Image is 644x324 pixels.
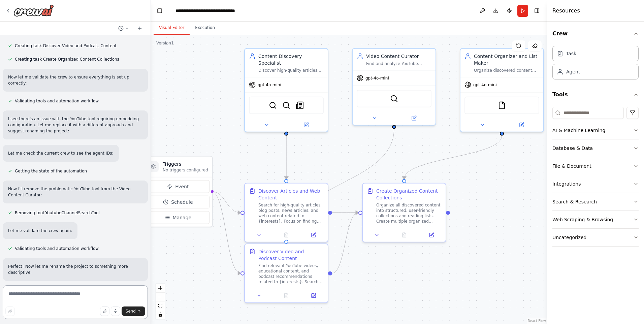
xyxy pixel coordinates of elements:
[473,82,497,88] span: gpt-4o-mini
[552,216,613,223] div: Web Scraping & Browsing
[163,167,208,173] p: No triggers configured
[552,229,639,246] button: Uncategorized
[8,150,114,156] p: Let me check the current crew to see the agent IDs:
[366,61,431,66] div: Find and analyze YouTube videos, educational content, and video resources related to {interests}....
[134,24,145,32] button: Start a new chat
[190,21,220,35] button: Execution
[15,246,99,251] span: Validating tools and automation workflow
[552,7,580,15] h4: Resources
[156,310,165,319] button: toggle interactivity
[244,48,328,132] div: Content Discovery SpecialistDiscover high-quality articles, news, and web content related to {int...
[365,75,389,81] span: gpt-4o-mini
[15,43,117,48] span: Creating task Discover Video and Podcast Content
[147,196,210,208] button: Schedule
[5,306,15,316] button: Improve this prompt
[258,202,324,224] div: Search for high-quality articles, blog posts, news articles, and web content related to {interest...
[15,98,99,104] span: Validating tools and automation workflow
[8,74,142,86] p: Now let me validate the crew to ensure everything is set up correctly:
[15,168,87,174] span: Getting the state of the automation
[420,231,443,239] button: Open in side panel
[282,101,290,109] img: SerplyWebSearchTool
[272,292,301,300] button: No output available
[332,209,358,216] g: Edge from c3154a2d-224a-4dd6-a30f-c3c1a3564030 to da30b50b-7cb9-4fb9-a701-631460857ac9
[474,68,539,73] div: Organize discovered content into structured, actionable reading lists and content collections. Ca...
[143,156,213,227] div: TriggersNo triggers configuredEventScheduleManage
[156,284,165,319] div: React Flow controls
[552,234,586,241] div: Uncategorized
[552,193,639,210] button: Search & Research
[401,136,505,179] g: Edge from d2cae48d-86f2-4746-bb40-caaa6ee84b63 to da30b50b-7cb9-4fb9-a701-631460857ac9
[171,199,193,205] span: Schedule
[376,188,442,201] div: Create Organized Content Collections
[15,210,100,216] span: Removing tool YoutubeChannelSearchTool
[8,116,142,134] p: I see there's an issue with the YouTube tool requiring embedding configuration. Let me replace it...
[460,48,544,132] div: Content Organizer and List MakerOrganize discovered content into structured, actionable reading l...
[552,211,639,228] button: Web Scraping & Browsing
[362,183,446,242] div: Create Organized Content CollectionsOrganize all discovered content into structured, user-friendl...
[390,95,398,103] img: SerperDevTool
[8,228,72,234] p: Let me validate the crew again:
[552,104,639,252] div: Tools
[163,161,208,167] h3: Triggers
[212,188,240,216] g: Edge from triggers to c3154a2d-224a-4dd6-a30f-c3c1a3564030
[503,121,541,129] button: Open in side panel
[552,145,593,152] div: Database & Data
[175,7,251,14] nav: breadcrumb
[283,129,397,240] g: Edge from 6cadd9e6-2a47-4d72-9f8b-f89ee3cbd9b7 to cbef4d19-2d9d-43c8-abdb-e65b504e1368
[8,186,142,198] p: Now I'll remove the problematic YouTube tool from the Video Content Curator:
[156,284,165,293] button: zoom in
[155,6,164,15] button: Hide left sidebar
[147,211,210,224] button: Manage
[296,101,304,109] img: SerplyNewsSearchTool
[566,68,580,75] div: Agent
[552,24,639,43] button: Crew
[390,231,419,239] button: No output available
[258,53,324,66] div: Content Discovery Specialist
[269,101,277,109] img: SerperDevTool
[532,6,542,15] button: Hide right sidebar
[376,202,442,224] div: Organize all discovered content into structured, user-friendly collections and reading lists. Cre...
[126,309,136,314] span: Send
[552,181,581,187] div: Integrations
[258,68,324,73] div: Discover high-quality articles, news, and web content related to {interests} using comprehensive ...
[156,301,165,310] button: fit view
[552,85,639,104] button: Tools
[552,43,639,85] div: Crew
[528,319,546,323] a: React Flow attribution
[258,248,324,262] div: Discover Video and Podcast Content
[272,231,301,239] button: No output available
[552,139,639,157] button: Database & Data
[111,306,120,316] button: Click to speak your automation idea
[552,163,591,169] div: File & Document
[552,198,597,205] div: Search & Research
[154,21,190,35] button: Visual Editor
[566,50,576,57] div: Task
[352,48,436,126] div: Video Content CuratorFind and analyze YouTube videos, educational content, and video resources re...
[302,231,325,239] button: Open in side panel
[244,244,328,303] div: Discover Video and Podcast ContentFind relevant YouTube videos, educational content, and podcast ...
[147,180,210,193] button: Event
[283,129,290,179] g: Edge from 500359da-b8c2-4c38-85bf-54f214e5f351 to c3154a2d-224a-4dd6-a30f-c3c1a3564030
[258,263,324,285] div: Find relevant YouTube videos, educational content, and podcast recommendations related to {intere...
[474,53,539,66] div: Content Organizer and List Maker
[15,57,119,62] span: Creating task Create Organized Content Collections
[173,214,192,221] span: Manage
[258,188,324,201] div: Discover Articles and Web Content
[552,127,605,134] div: AI & Machine Learning
[175,183,189,190] span: Event
[552,122,639,139] button: AI & Machine Learning
[332,209,358,277] g: Edge from cbef4d19-2d9d-43c8-abdb-e65b504e1368 to da30b50b-7cb9-4fb9-a701-631460857ac9
[302,292,325,300] button: Open in side panel
[156,293,165,301] button: zoom out
[498,101,506,109] img: FileReadTool
[287,121,325,129] button: Open in side panel
[244,183,328,242] div: Discover Articles and Web ContentSearch for high-quality articles, blog posts, news articles, and...
[212,188,240,277] g: Edge from triggers to cbef4d19-2d9d-43c8-abdb-e65b504e1368
[552,175,639,193] button: Integrations
[366,53,431,60] div: Video Content Curator
[13,4,54,17] img: Logo
[552,157,639,175] button: File & Document
[8,263,142,276] p: Perfect! Now let me rename the project to something more descriptive:
[116,24,132,32] button: Switch to previous chat
[395,114,433,122] button: Open in side panel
